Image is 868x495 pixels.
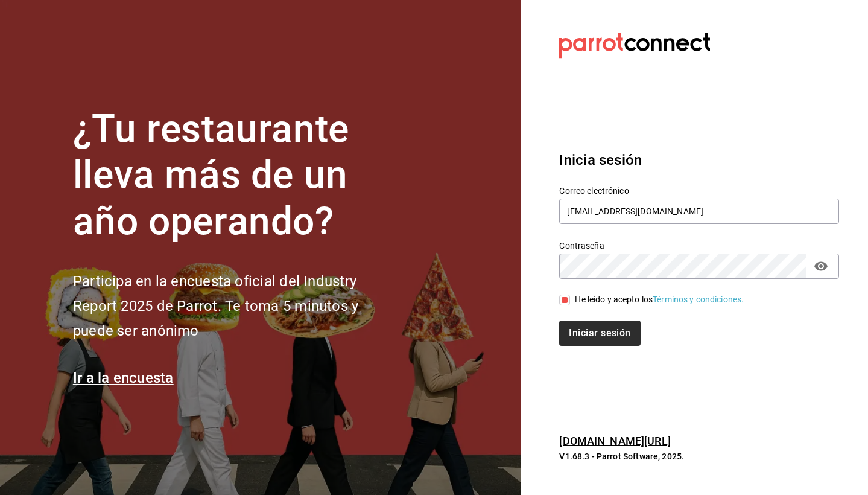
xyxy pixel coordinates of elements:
div: He leído y acepto los [575,293,744,306]
label: Contraseña [559,241,839,249]
a: [DOMAIN_NAME][URL] [559,435,670,447]
h3: Inicia sesión [559,149,839,171]
p: V1.68.3 - Parrot Software, 2025. [559,450,839,462]
button: passwordField [811,256,831,276]
button: Iniciar sesión [559,321,640,346]
h1: ¿Tu restaurante lleva más de un año operando? [73,106,399,245]
a: Ir a la encuesta [73,369,174,386]
h2: Participa en la encuesta oficial del Industry Report 2025 de Parrot. Te toma 5 minutos y puede se... [73,269,399,343]
input: Ingresa tu correo electrónico [559,199,839,224]
label: Correo electrónico [559,186,839,194]
a: Términos y condiciones. [653,295,744,304]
